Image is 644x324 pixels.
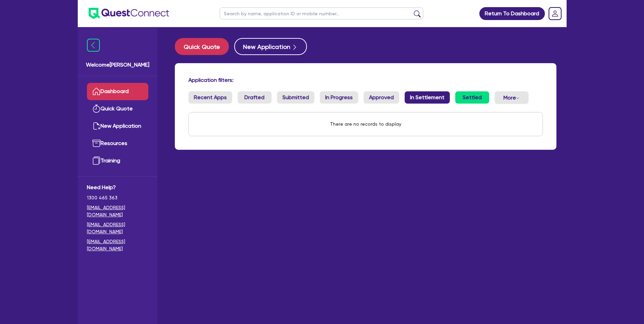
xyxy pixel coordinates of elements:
img: quest-connect-logo-blue [89,8,169,19]
a: Approved [364,91,399,104]
button: New Application [234,38,307,55]
a: New Application [87,118,148,135]
span: Need Help? [87,183,148,192]
span: Welcome [PERSON_NAME] [86,61,149,69]
a: In Progress [320,91,358,104]
a: Submitted [277,91,314,104]
img: quick-quote [92,105,100,113]
button: Quick Quote [175,38,229,55]
a: Settled [455,91,489,104]
a: [EMAIL_ADDRESS][DOMAIN_NAME] [87,238,148,252]
img: new-application [92,122,100,130]
a: Quick Quote [87,100,148,118]
span: 1300 465 363 [87,194,148,201]
a: Dashboard [87,83,148,100]
a: Quick Quote [175,38,234,55]
img: training [92,157,100,165]
button: Dropdown toggle [495,91,529,104]
h4: Application filters: [188,77,543,83]
input: Search by name, application ID or mobile number... [220,7,423,19]
img: icon-menu-close [87,39,100,52]
a: Dropdown toggle [546,5,564,22]
img: resources [92,139,100,147]
div: There are no records to display [322,112,409,136]
a: In Settlement [405,91,450,104]
a: Recent Apps [188,91,232,104]
a: Return To Dashboard [479,7,545,20]
a: Drafted [238,91,272,104]
a: Resources [87,135,148,152]
a: Training [87,152,148,169]
a: [EMAIL_ADDRESS][DOMAIN_NAME] [87,204,148,218]
a: [EMAIL_ADDRESS][DOMAIN_NAME] [87,221,148,235]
